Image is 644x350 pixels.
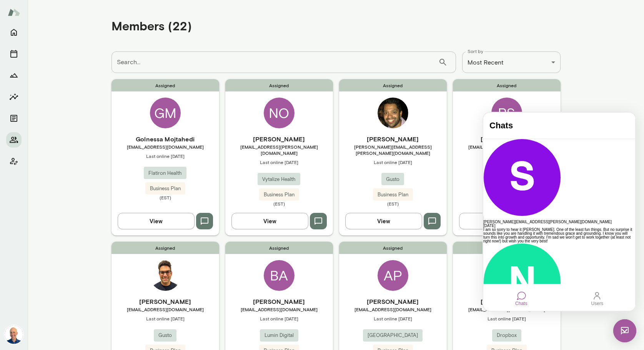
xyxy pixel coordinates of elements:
[111,242,219,254] span: Assigned
[32,188,44,193] div: Chats
[491,98,522,128] div: RS
[111,18,192,33] h4: Members (22)
[6,68,22,83] button: Growth Plan
[381,176,404,183] span: Gusto
[118,213,195,229] button: View
[339,306,447,312] span: [EMAIL_ADDRESS][DOMAIN_NAME]
[6,46,22,61] button: Sessions
[111,134,219,144] h6: Golnessa Mojtahedi
[453,79,561,91] span: Assigned
[345,213,422,229] button: View
[111,144,219,150] span: [EMAIL_ADDRESS][DOMAIN_NAME]
[339,134,447,144] h6: [PERSON_NAME]
[453,315,561,322] span: Last online [DATE]
[453,144,561,150] span: [EMAIL_ADDRESS][DOMAIN_NAME]
[453,194,561,201] span: (CST)
[225,242,333,254] span: Assigned
[378,98,408,128] img: Keith Barrett
[6,25,22,40] button: Home
[6,154,22,169] button: Client app
[150,98,181,128] div: GM
[339,159,447,165] span: Last online [DATE]
[264,260,295,291] div: BA
[259,191,299,199] span: Business Plan
[231,213,308,229] button: View
[145,185,185,192] span: Business Plan
[459,213,536,229] button: View
[225,159,333,165] span: Last online [DATE]
[111,306,219,312] span: [EMAIL_ADDRESS][DOMAIN_NAME]
[453,306,561,312] span: [EMAIL_ADDRESS][DOMAIN_NAME]
[225,134,333,144] h6: [PERSON_NAME]
[8,5,20,20] img: Mento
[144,169,186,177] span: Flatiron Health
[5,325,23,344] img: Mark Lazen
[363,332,423,339] span: [GEOGRAPHIC_DATA]
[453,242,561,254] span: Assigned
[154,332,176,339] span: Gusto
[453,297,561,306] h6: [PERSON_NAME]
[339,297,447,306] h6: [PERSON_NAME]
[339,79,447,91] span: Assigned
[339,242,447,254] span: Assigned
[150,260,181,291] img: Aman Bhatia
[462,51,561,73] div: Most Recent
[6,8,146,18] h4: Chats
[339,144,447,156] span: [PERSON_NAME][EMAIL_ADDRESS][PERSON_NAME][DOMAIN_NAME]
[109,179,118,188] div: Users
[258,176,300,183] span: Vytalize Health
[468,48,483,55] label: Sort by
[225,306,333,312] span: [EMAIL_ADDRESS][DOMAIN_NAME]
[225,144,333,156] span: [EMAIL_ADDRESS][PERSON_NAME][DOMAIN_NAME]
[260,332,298,339] span: Lumin Digital
[453,153,561,159] span: Last online [DATE]
[492,332,521,339] span: Dropbox
[6,132,22,148] button: Members
[225,201,333,207] span: (EST)
[111,153,219,159] span: Last online [DATE]
[378,260,408,291] div: AP
[111,194,219,201] span: (EST)
[111,79,219,91] span: Assigned
[6,89,22,105] button: Insights
[225,315,333,322] span: Last online [DATE]
[6,111,22,126] button: Documents
[111,315,219,322] span: Last online [DATE]
[225,79,333,91] span: Assigned
[339,315,447,322] span: Last online [DATE]
[453,134,561,144] h6: [PERSON_NAME]
[264,98,295,128] div: NO
[373,191,413,199] span: Business Plan
[33,179,43,188] div: Chats
[108,188,120,193] div: Users
[339,201,447,207] span: (EST)
[111,297,219,306] h6: [PERSON_NAME]
[225,297,333,306] h6: [PERSON_NAME]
